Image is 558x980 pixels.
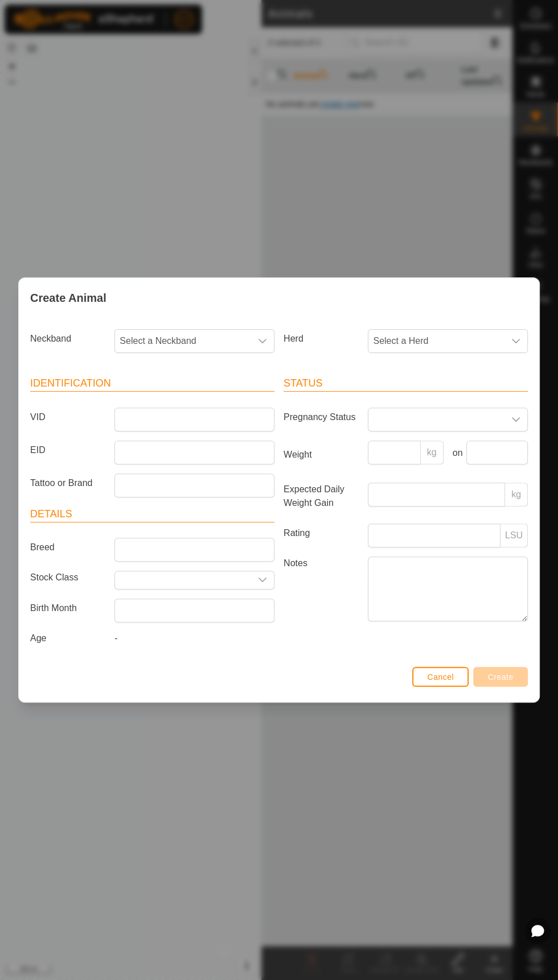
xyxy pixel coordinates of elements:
[500,524,528,547] p-inputgroup-addon: LSU
[284,376,528,392] header: Status
[279,524,363,543] label: Rating
[26,408,110,427] label: VID
[488,672,514,682] span: Create
[279,483,363,510] label: Expected Daily Weight Gain
[427,672,454,682] span: Cancel
[251,330,274,352] div: dropdown trigger
[279,557,363,621] label: Notes
[114,633,117,643] span: -
[26,538,110,557] label: Breed
[251,571,274,589] div: dropdown trigger
[412,667,469,687] button: Cancel
[30,376,274,392] header: Identification
[504,330,527,352] div: dropdown trigger
[368,330,504,352] span: Select a Herd
[115,330,251,352] span: Select a Neckband
[26,599,110,618] label: Birth Month
[279,329,363,348] label: Herd
[505,483,528,506] p-inputgroup-addon: kg
[504,408,527,431] div: dropdown trigger
[115,571,251,589] input: Select or enter a Stock Class
[26,571,110,585] label: Stock Class
[26,441,110,460] label: EID
[279,441,363,469] label: Weight
[421,441,444,464] p-inputgroup-addon: kg
[26,329,110,348] label: Neckband
[30,506,274,522] header: Details
[473,667,528,687] button: Create
[26,632,110,645] label: Age
[279,408,363,427] label: Pregnancy Status
[30,289,106,306] span: Create Animal
[26,474,110,493] label: Tattoo or Brand
[448,446,462,460] label: on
